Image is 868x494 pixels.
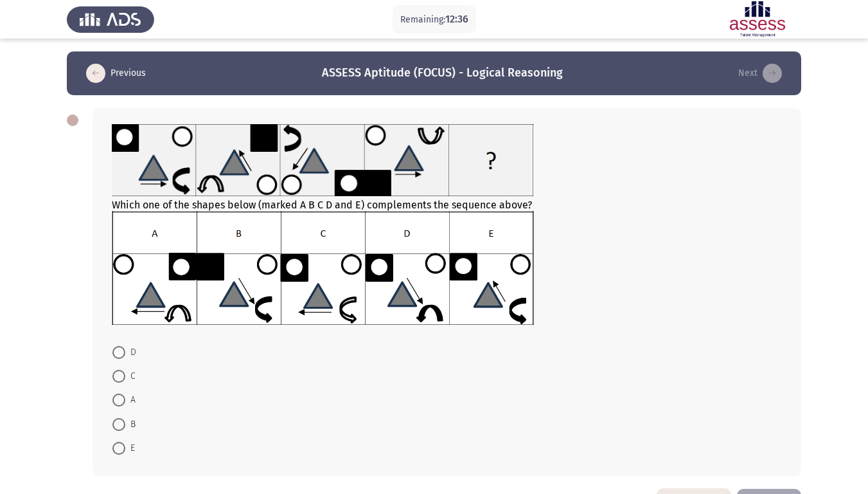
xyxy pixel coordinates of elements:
span: 12:36 [445,13,468,25]
span: B [125,417,136,432]
span: C [125,369,136,384]
img: Assessment logo of ASSESS Focus 4 Module Assessment (EN/AR) (Advanced - IB) [714,1,801,37]
div: Which one of the shapes below (marked A B C D and E) complements the sequence above? [112,124,782,327]
p: Remaining: [400,12,468,28]
span: E [125,441,135,456]
img: UkFYYV8wODFfQi5wbmcxNjkxMzIzOTA4NDc5.png [112,211,534,325]
span: D [125,345,136,360]
img: Assess Talent Management logo [67,1,154,37]
img: UkFYYV8wODFfQS5wbmcxNjkxMzA1MzI5NDQ5.png [112,124,534,196]
button: load previous page [82,63,150,84]
span: A [125,392,136,408]
button: load next page [734,63,786,84]
h3: ASSESS Aptitude (FOCUS) - Logical Reasoning [322,65,563,81]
